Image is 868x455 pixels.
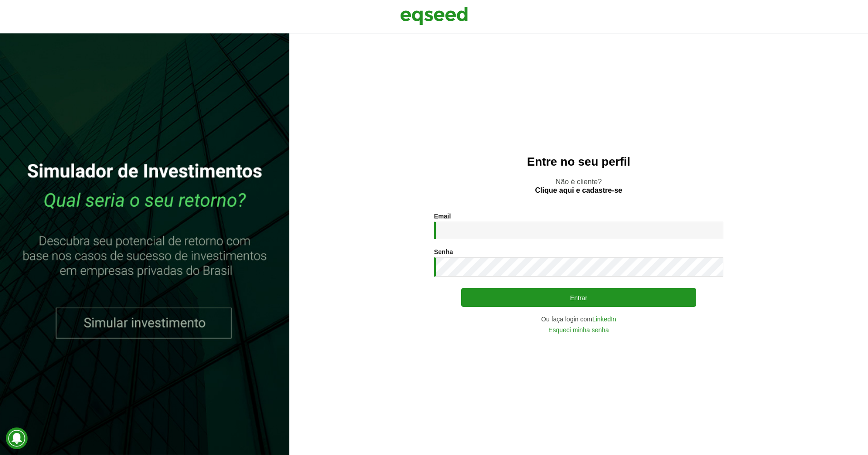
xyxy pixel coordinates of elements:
[535,187,623,194] a: Clique aqui e cadastre-se
[461,288,696,307] button: Entrar
[400,5,468,27] img: EqSeed Logo
[307,177,850,195] p: Não é cliente?
[592,316,616,322] a: LinkedIn
[434,249,453,255] label: Senha
[434,213,451,219] label: Email
[548,327,609,333] a: Esqueci minha senha
[307,155,850,168] h2: Entre no seu perfil
[434,316,723,322] div: Ou faça login com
